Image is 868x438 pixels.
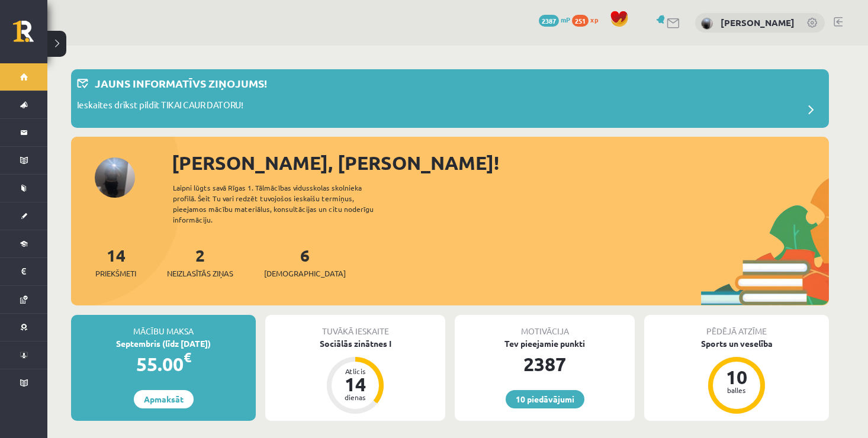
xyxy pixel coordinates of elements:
div: 14 [337,375,373,394]
a: 251 xp [572,15,604,24]
span: [DEMOGRAPHIC_DATA] [264,268,346,279]
a: Rīgas 1. Tālmācības vidusskola [13,21,47,50]
div: Tev pieejamie punkti [455,337,635,350]
a: Sociālās zinātnes I Atlicis 14 dienas [265,337,445,416]
div: Mācību maksa [71,315,256,337]
div: dienas [337,394,373,401]
a: 2387 mP [539,15,570,24]
a: [PERSON_NAME] [721,17,795,28]
a: Apmaksāt [134,390,194,408]
div: balles [719,387,754,394]
span: mP [561,15,570,24]
span: xp [590,15,598,24]
img: Viktorija Jeļizarova [701,18,713,30]
a: 10 piedāvājumi [506,390,584,408]
span: 2387 [539,15,559,27]
span: 251 [572,15,589,27]
span: Neizlasītās ziņas [167,268,233,279]
div: Laipni lūgts savā Rīgas 1. Tālmācības vidusskolas skolnieka profilā. Šeit Tu vari redzēt tuvojošo... [173,182,394,225]
div: Septembris (līdz [DATE]) [71,337,256,350]
p: Jauns informatīvs ziņojums! [95,75,267,91]
div: Sociālās zinātnes I [265,337,445,350]
div: [PERSON_NAME], [PERSON_NAME]! [172,149,829,177]
a: 2Neizlasītās ziņas [167,244,233,279]
div: 2387 [455,350,635,378]
div: Pēdējā atzīme [644,315,829,337]
div: 10 [719,368,754,387]
a: 14Priekšmeti [95,244,136,279]
div: Atlicis [337,368,373,375]
a: Sports un veselība 10 balles [644,337,829,416]
div: Tuvākā ieskaite [265,315,445,337]
a: Jauns informatīvs ziņojums! Ieskaites drīkst pildīt TIKAI CAUR DATORU! [77,75,823,122]
div: Motivācija [455,315,635,337]
div: Sports un veselība [644,337,829,350]
a: 6[DEMOGRAPHIC_DATA] [264,244,346,279]
span: € [184,349,191,366]
span: Priekšmeti [95,268,136,279]
p: Ieskaites drīkst pildīt TIKAI CAUR DATORU! [77,98,243,115]
div: 55.00 [71,350,256,378]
